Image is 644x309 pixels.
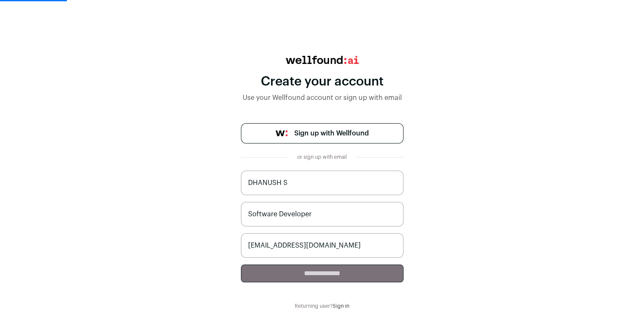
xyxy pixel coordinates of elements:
[241,74,404,89] div: Create your account
[333,303,349,309] a: Sign in
[241,93,404,103] div: Use your Wellfound account or sign up with email
[295,154,349,160] div: or sign up with email
[241,123,404,143] a: Sign up with Wellfound
[276,130,287,136] img: wellfound-symbol-flush-black-fb3c872781a75f747ccb3a119075da62bfe97bd399995f84a933054e44a575c4.png
[241,202,404,226] input: Job Title (i.e. CEO, Recruiter)
[241,233,404,258] input: name@work-email.com
[286,56,359,64] img: wellfound:ai
[241,171,404,195] input: Jane Smith
[294,128,369,138] span: Sign up with Wellfound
